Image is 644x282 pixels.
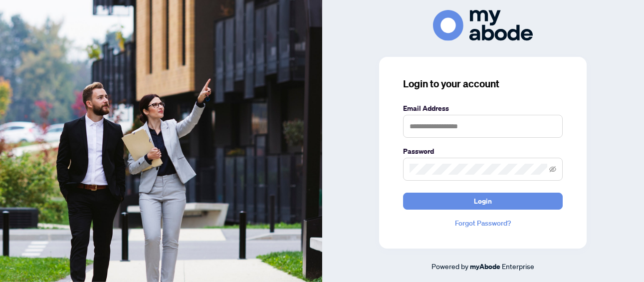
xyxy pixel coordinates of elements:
[470,261,500,272] a: myAbode
[403,193,563,210] button: Login
[433,10,533,40] img: ma-logo
[403,146,563,157] label: Password
[403,103,563,114] label: Email Address
[474,193,492,209] span: Login
[502,262,534,271] span: Enterprise
[431,262,468,271] span: Powered by
[403,218,563,229] a: Forgot Password?
[549,166,556,173] span: eye-invisible
[403,77,563,91] h3: Login to your account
